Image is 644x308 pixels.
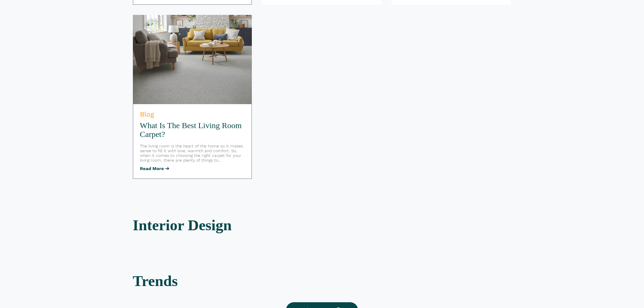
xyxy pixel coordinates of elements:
[133,218,511,233] h2: Interior Design
[133,274,511,289] h2: Trends
[140,111,245,118] span: Blog
[140,121,245,139] span: What Is The Best Living Room Carpet?
[140,166,245,172] span: Read More
[133,15,252,179] a: Blog What Is The Best Living Room Carpet? The living room is the heart of the home so it makes se...
[140,144,245,163] span: The living room is the heart of the home so it makes sense to fill it with love, warmth and comfo...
